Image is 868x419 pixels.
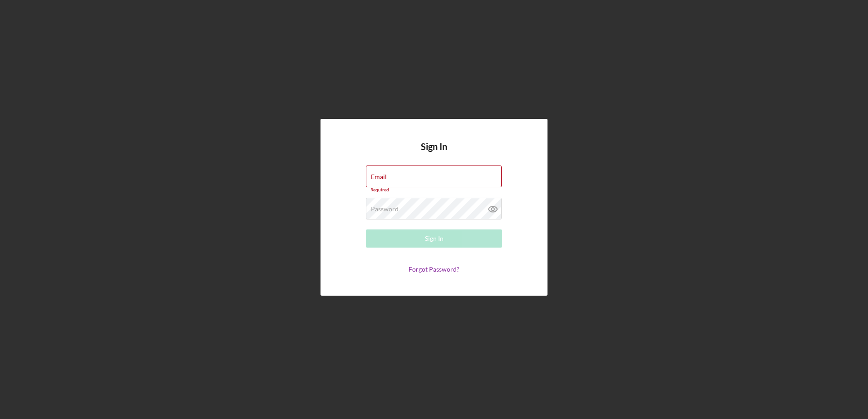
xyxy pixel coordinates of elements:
div: Sign In [425,229,444,248]
div: Required [366,187,502,193]
h4: Sign In [421,141,447,166]
label: Email [371,173,387,180]
a: Forgot Password? [409,265,459,273]
button: Sign In [366,229,502,248]
label: Password [371,205,399,213]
